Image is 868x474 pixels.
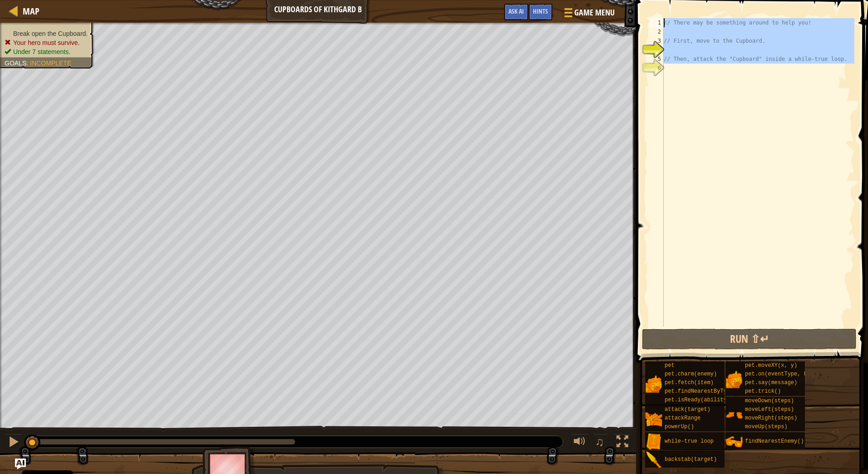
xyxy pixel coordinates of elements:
[665,406,710,413] span: attack(target)
[665,415,700,421] span: attackRange
[745,415,797,421] span: moveRight(steps)
[649,27,664,36] div: 2
[15,459,26,469] button: Ask AI
[5,59,26,67] span: Goals
[13,48,70,55] span: Under 7 statements.
[649,54,664,64] div: 5
[26,59,30,67] span: :
[649,36,664,45] div: 3
[665,438,714,444] span: while-true loop
[593,434,609,452] button: ♫
[649,45,664,54] div: 4
[13,39,80,46] span: Your hero must survive.
[574,7,615,19] span: Game Menu
[745,380,797,386] span: pet.say(message)
[725,406,743,424] img: portrait.png
[665,388,753,395] span: pet.findNearestByType(type)
[665,362,675,369] span: pet
[665,371,717,377] span: pet.charm(enemy)
[645,433,662,450] img: portrait.png
[745,388,781,395] span: pet.trick()
[5,47,88,56] li: Under 7 statements.
[665,397,730,403] span: pet.isReady(ability)
[5,38,88,47] li: Your hero must survive.
[5,29,88,38] li: Break open the Cupboard.
[5,434,23,452] button: Ctrl + P: Pause
[745,371,830,377] span: pet.on(eventType, handler)
[665,456,717,463] span: backstab(target)
[665,424,694,430] span: powerUp()
[745,424,788,430] span: moveUp(steps)
[725,371,743,388] img: portrait.png
[645,451,662,469] img: portrait.png
[504,4,528,20] button: Ask AI
[595,435,604,449] span: ♫
[557,4,620,25] button: Game Menu
[533,7,548,15] span: Hints
[649,64,664,73] div: 6
[642,329,857,350] button: Run ⇧↵
[613,434,631,452] button: Toggle fullscreen
[23,5,39,17] span: Map
[508,7,524,15] span: Ask AI
[665,380,714,386] span: pet.fetch(item)
[571,434,589,452] button: Adjust volume
[645,375,662,393] img: portrait.png
[649,18,664,27] div: 1
[745,438,804,444] span: findNearestEnemy()
[745,398,794,404] span: moveDown(steps)
[725,433,743,450] img: portrait.png
[18,5,39,17] a: Map
[745,362,797,369] span: pet.moveXY(x, y)
[13,30,88,37] span: Break open the Cupboard.
[745,406,794,413] span: moveLeft(steps)
[645,411,662,428] img: portrait.png
[30,59,71,67] span: Incomplete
